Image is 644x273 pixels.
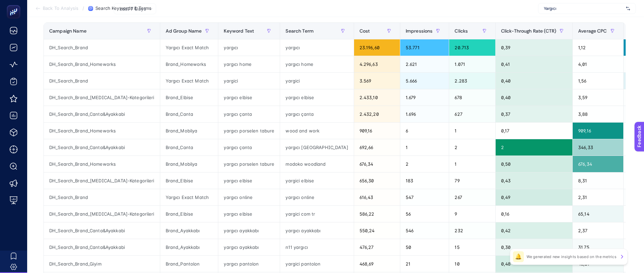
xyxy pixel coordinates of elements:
[44,56,160,72] div: DH_Search_Brand_Homeworks
[449,139,495,156] div: 2
[578,28,607,34] span: Average CPC
[160,123,218,139] div: Brand_Mobilya
[449,89,495,106] div: 678
[224,28,254,34] span: Keyword Text
[573,222,623,239] div: 2,37
[400,206,449,222] div: 56
[160,156,218,172] div: Brand_Mobilya
[354,39,400,56] div: 23.196,60
[400,156,449,172] div: 2
[160,139,218,156] div: Brand_Canta
[280,73,353,89] div: yargici
[160,189,218,205] div: Yargıcı Exact Match
[573,139,623,156] div: 346,33
[573,156,623,172] div: 676,34
[573,123,623,139] div: 909,16
[43,6,78,11] span: Back To Analysis
[280,56,353,72] div: yargıcı home
[449,239,495,255] div: 15
[354,123,400,139] div: 909,16
[354,206,400,222] div: 586,22
[406,28,433,34] span: Impressions
[354,172,400,189] div: 656,30
[449,39,495,56] div: 20.713
[160,73,218,89] div: Yargıcı Exact Match
[573,89,623,106] div: 3,59
[449,106,495,122] div: 627
[449,56,495,72] div: 1.071
[400,256,449,272] div: 21
[496,222,572,239] div: 0,42
[44,206,160,222] div: DH_Search_Brand_[MEDICAL_DATA]-Kategorileri
[44,256,160,272] div: DH_Search_Brand_Giyim
[218,73,280,89] div: yargici
[354,156,400,172] div: 676,34
[449,172,495,189] div: 79
[218,89,280,106] div: yargıcı elbise
[400,56,449,72] div: 2.621
[4,2,26,7] span: Feedback
[501,28,556,34] span: Click-Through Rate (CTR)
[218,172,280,189] div: yargıcı elbise
[160,89,218,106] div: Brand_Elbise
[44,189,160,205] div: DH_Search_Brand
[449,156,495,172] div: 1
[160,206,218,222] div: Brand_Elbise
[280,89,353,106] div: yargıcı elbise
[280,206,353,222] div: yargici com tr
[280,156,353,172] div: modoko woodland
[496,106,572,122] div: 0,37
[44,222,160,239] div: DH_Search_Brand_Canta&Ayakkabi
[400,39,449,56] div: 53.771
[44,39,160,56] div: DH_Search_Brand
[280,222,353,239] div: yargıcı ayakkabı
[218,123,280,139] div: yargıcı porselen tabure
[573,39,623,56] div: 1,12
[449,256,495,272] div: 10
[44,89,160,106] div: DH_Search_Brand_[MEDICAL_DATA]-Kategorileri
[573,206,623,222] div: 65,14
[354,73,400,89] div: 3.569
[354,189,400,205] div: 616,43
[218,222,280,239] div: yargıcı ayakkabı
[218,139,280,156] div: yargıcı çanta
[496,123,572,139] div: 0,17
[360,28,370,34] span: Cost
[496,156,572,172] div: 0,50
[400,222,449,239] div: 546
[449,73,495,89] div: 2.283
[44,123,160,139] div: DH_Search_Brand_Homeworks
[496,73,572,89] div: 0,40
[218,256,280,272] div: yargıcı pantolon
[280,139,353,156] div: yargıcı [GEOGRAPHIC_DATA]
[400,106,449,122] div: 1.696
[354,239,400,255] div: 476,27
[573,56,623,72] div: 4,01
[400,172,449,189] div: 183
[544,6,623,11] span: Yargıcı
[49,28,87,34] span: Campaign Name
[44,106,160,122] div: DH_Search_Brand_Canta&Ayakkabi
[354,256,400,272] div: 468,69
[160,172,218,189] div: Brand_Elbise
[573,106,623,122] div: 3,88
[455,28,468,34] span: Clicks
[44,73,160,89] div: DH_Search_Brand
[44,156,160,172] div: DH_Search_Brand_Homeworks
[400,139,449,156] div: 1
[626,5,630,12] img: svg%3e
[354,56,400,72] div: 4.296,63
[218,206,280,222] div: yargıcı elbise
[280,189,353,205] div: yargıcı online
[496,56,572,72] div: 0,41
[449,206,495,222] div: 9
[354,222,400,239] div: 550,24
[354,139,400,156] div: 692,66
[280,172,353,189] div: yargici elbise
[44,239,160,255] div: DH_Search_Brand_Canta&Ayakkabi
[496,39,572,56] div: 0,39
[527,254,617,259] p: We generated new insights based on the metrics
[280,123,353,139] div: wood and work
[400,123,449,139] div: 6
[400,189,449,205] div: 547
